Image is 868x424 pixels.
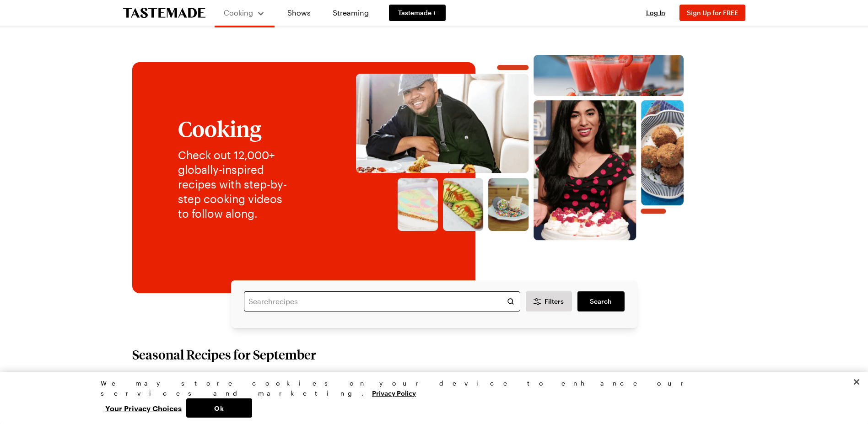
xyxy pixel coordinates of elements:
h1: Cooking [178,117,295,140]
button: Desktop filters [526,291,572,311]
div: We may store cookies on your device to enhance our services and marketing. [101,378,760,398]
img: Explore recipes [313,55,727,257]
a: filters [577,291,624,311]
button: Log In [637,8,674,17]
button: Your Privacy Choices [101,398,186,418]
a: Tastemade + [389,5,446,21]
button: Cooking [224,4,265,22]
button: Close [846,372,867,392]
span: Cooking [224,8,253,17]
p: Check out 12,000+ globally-inspired recipes with step-by-step cooking videos to follow along. [178,148,295,221]
h2: Seasonal Recipes for September [132,346,316,363]
span: Log In [646,9,665,16]
a: To Tastemade Home Page [123,8,205,18]
span: Tastemade + [398,8,437,17]
button: Sign Up for FREE [679,5,745,21]
span: Sign Up for FREE [687,9,738,16]
button: Ok [186,398,252,418]
span: Search [590,297,612,306]
span: Filters [545,297,564,306]
div: Privacy [101,378,760,418]
a: More information about your privacy, opens in a new tab [372,388,416,397]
